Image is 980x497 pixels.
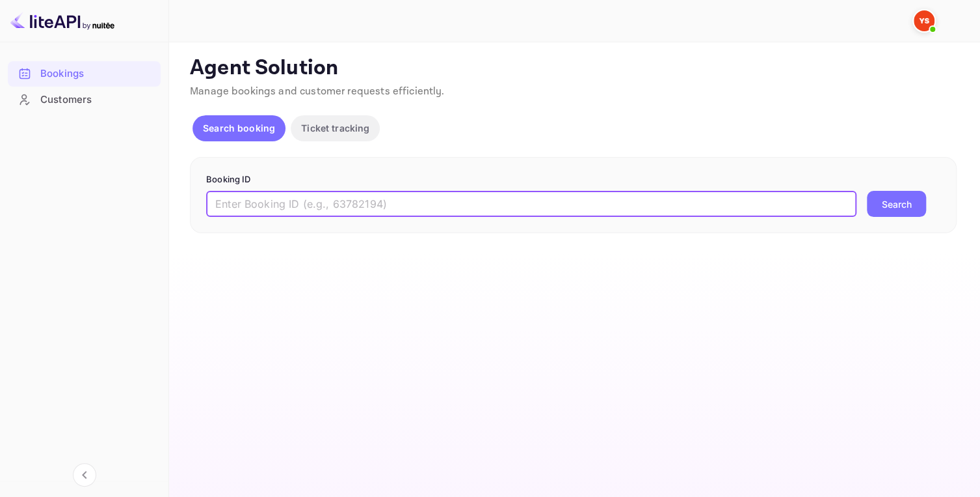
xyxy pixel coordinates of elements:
[203,121,275,135] p: Search booking
[206,191,856,217] input: Enter Booking ID (e.g., 63782194)
[301,121,369,135] p: Ticket tracking
[10,10,114,31] img: LiteAPI logo
[8,87,161,111] a: Customers
[8,61,161,87] div: Bookings
[206,173,940,186] p: Booking ID
[40,66,154,81] div: Bookings
[190,85,445,98] span: Manage bookings and customer requests efficiently.
[73,463,96,487] button: Collapse navigation
[40,92,154,107] div: Customers
[8,61,161,85] a: Bookings
[190,55,957,81] p: Agent Solution
[8,87,161,113] div: Customers
[914,10,934,31] img: Yandex Support
[867,191,926,217] button: Search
